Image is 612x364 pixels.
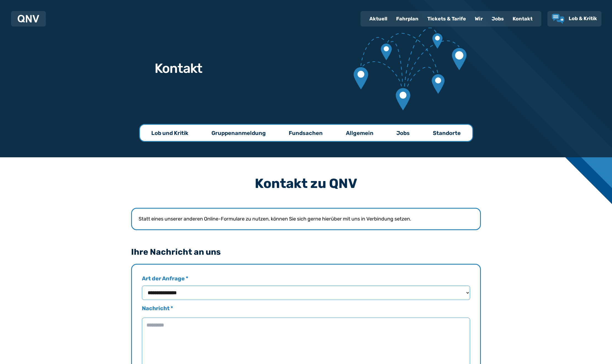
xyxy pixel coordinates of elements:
a: Jobs [487,12,508,26]
p: Fundsachen [289,129,323,137]
p: Standorte [433,129,461,137]
legend: Ihre Nachricht an uns [131,248,221,256]
p: Gruppenanmeldung [211,129,266,137]
a: Kontakt [508,12,537,26]
a: Tickets & Tarife [423,12,470,26]
img: QNV Logo [18,15,39,23]
span: Lob & Kritik [569,15,597,22]
a: Aktuell [365,12,392,26]
p: Statt eines unserer anderen Online-Formulare zu nutzen, können Sie sich gerne hierüber mit uns in... [139,215,473,223]
p: Allgemein [346,129,373,137]
img: Verbundene Kartenmarkierungen [354,28,466,110]
h3: Kontakt zu QNV [131,177,481,190]
label: Art der Anfrage * [142,275,470,300]
p: Lob und Kritik [151,129,188,137]
h1: Kontakt [155,62,203,75]
a: Standorte [422,125,472,141]
a: Lob & Kritik [552,14,597,24]
a: Gruppenanmeldung [200,125,277,141]
select: Art der Anfrage * [142,286,470,300]
a: Jobs [385,125,421,141]
a: Fahrplan [392,12,423,26]
a: Lob und Kritik [140,125,199,141]
p: Jobs [396,129,410,137]
a: QNV Logo [18,13,39,24]
a: Wir [470,12,487,26]
a: Fundsachen [278,125,334,141]
a: Allgemein [335,125,385,141]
